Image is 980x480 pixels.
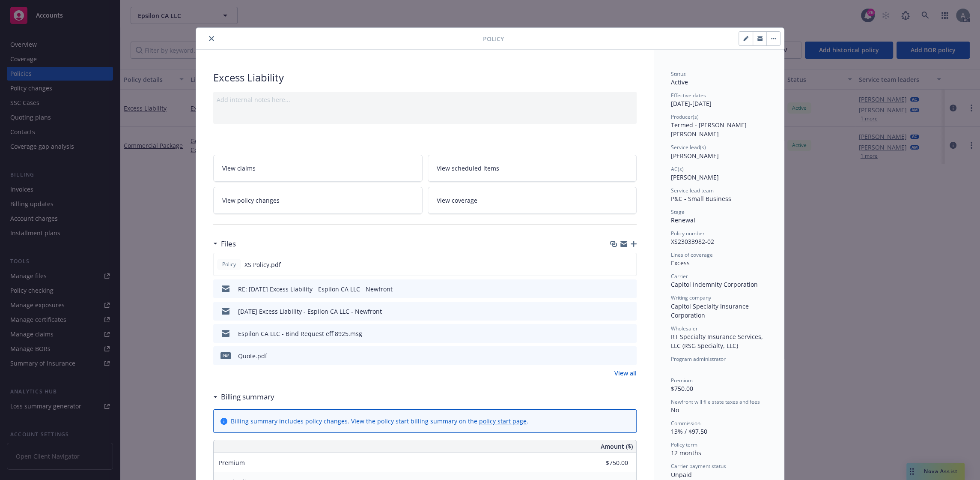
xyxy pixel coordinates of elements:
[437,164,499,173] span: View scheduled items
[428,187,637,214] a: View coverage
[671,237,714,246] span: XS23033982-02
[578,456,633,469] input: 0.00
[671,325,698,332] span: Wholesaler
[612,351,619,360] button: download file
[221,238,236,249] h3: Files
[671,280,758,288] span: Capitol Indemnity Corporation
[671,333,765,350] span: RT Specialty Insurance Services, LLC (RSG Specialty, LLC)
[217,95,633,104] div: Add internal notes here...
[671,230,705,237] span: Policy number
[483,34,504,43] span: Policy
[671,363,673,371] span: -
[222,196,280,205] span: View policy changes
[671,195,731,203] span: P&C - Small Business
[206,33,217,44] button: close
[671,441,697,448] span: Policy term
[614,369,637,378] a: View all
[213,187,423,214] a: View policy changes
[671,377,693,384] span: Premium
[611,260,618,269] button: download file
[219,459,245,467] span: Premium
[671,165,684,173] span: AC(s)
[238,307,382,316] div: [DATE] Excess Liability - Espilon CA LLC - Newfront
[222,164,256,173] span: View claims
[671,251,713,258] span: Lines of coverage
[612,329,619,338] button: download file
[601,442,633,451] span: Amount ($)
[671,302,751,319] span: Capitol Specialty Insurance Corporation
[244,260,281,269] span: XS Policy.pdf
[671,462,726,470] span: Carrier payment status
[437,196,477,205] span: View coverage
[238,351,267,360] div: Quote.pdf
[626,351,633,360] button: preview file
[238,329,362,338] div: Espilon CA LLC - Bind Request eff 8925.msg
[220,261,238,268] span: Policy
[671,427,707,435] span: 13% / $97.50
[671,216,695,224] span: Renewal
[671,273,688,280] span: Carrier
[238,285,393,294] div: RE: [DATE] Excess Liability - Espilon CA LLC - Newfront
[671,384,693,393] span: $750.00
[213,391,274,402] div: Billing summary
[671,355,726,363] span: Program administrator
[671,113,699,120] span: Producer(s)
[671,121,748,138] span: Termed - [PERSON_NAME] [PERSON_NAME]
[612,285,619,294] button: download file
[221,391,274,402] h3: Billing summary
[671,144,706,151] span: Service lead(s)
[213,70,637,85] div: Excess Liability
[671,294,711,301] span: Writing company
[671,92,706,99] span: Effective dates
[671,406,679,414] span: No
[213,155,423,182] a: View claims
[671,398,760,405] span: Newfront will file state taxes and fees
[671,420,700,427] span: Commission
[671,173,719,181] span: [PERSON_NAME]
[671,70,686,78] span: Status
[671,471,692,479] span: Unpaid
[479,417,527,425] a: policy start page
[671,208,685,216] span: Stage
[671,449,701,457] span: 12 months
[612,307,619,316] button: download file
[671,152,719,160] span: [PERSON_NAME]
[213,238,236,249] div: Files
[626,329,633,338] button: preview file
[220,352,231,359] span: pdf
[671,78,688,86] span: Active
[428,155,637,182] a: View scheduled items
[231,417,528,426] div: Billing summary includes policy changes. View the policy start billing summary on the .
[671,187,714,194] span: Service lead team
[625,260,633,269] button: preview file
[626,307,633,316] button: preview file
[671,258,767,267] div: Excess
[626,285,633,294] button: preview file
[671,92,767,108] div: [DATE] - [DATE]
